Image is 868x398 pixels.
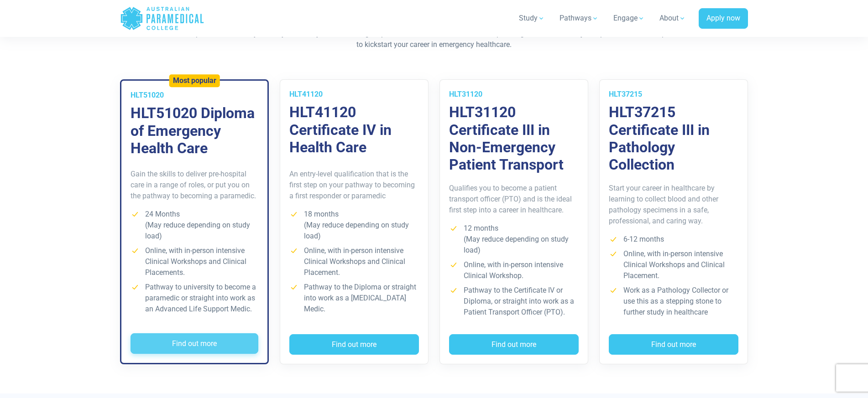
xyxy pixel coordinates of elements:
a: HLT41120 HLT41120 Certificate IV in Health Care An entry-level qualification that is the first st... [280,79,429,364]
span: HLT51020 [131,91,164,99]
p: Start your career in healthcare by learning to collect blood and other pathology specimens in a s... [609,183,738,227]
button: Find out more [289,334,419,355]
h3: HLT51020 Diploma of Emergency Health Care [131,104,258,157]
h3: HLT37215 Certificate III in Pathology Collection [609,103,738,174]
p: An entry-level qualification that is the first step on your pathway to becoming a first responder... [289,169,419,202]
li: 6-12 months [609,234,738,245]
li: Online, with in-person intensive Clinical Workshops and Clinical Placement. [609,248,738,281]
a: HLT31120 HLT31120 Certificate III in Non-Emergency Patient Transport Qualifies you to become a pa... [439,79,588,364]
span: HLT31120 [449,90,482,98]
li: 18 months (May reduce depending on study load) [289,209,419,242]
p: Qualifies you to become a patient transport officer (PTO) and is the ideal first step into a care... [449,183,579,216]
li: 12 months (May reduce depending on study load) [449,223,579,256]
li: Pathway to the Certificate IV or Diploma, or straight into work as a Patient Transport Officer (P... [449,285,579,318]
h3: HLT31120 Certificate III in Non-Emergency Patient Transport [449,103,579,174]
li: Online, with in-person intensive Clinical Workshops and Clinical Placement. [289,245,419,278]
button: Find out more [131,333,258,354]
p: Our self-paced courses let you study online in your own time, gain practical skills with clinical... [167,28,701,50]
span: HLT41120 [289,90,323,98]
h5: Most popular [173,77,216,85]
li: 24 Months (May reduce depending on study load) [131,209,258,242]
li: Pathway to university to become a paramedic or straight into work as an Advanced Life Support Medic. [131,282,258,315]
h3: HLT41120 Certificate IV in Health Care [289,103,419,156]
li: Pathway to the Diploma or straight into work as a [MEDICAL_DATA] Medic. [289,282,419,315]
p: Gain the skills to deliver pre-hospital care in a range of roles, or put you on the pathway to be... [131,169,258,202]
li: Online, with in-person intensive Clinical Workshop. [449,259,579,281]
span: HLT37215 [609,90,642,98]
button: Find out more [449,334,579,355]
a: Most popular HLT51020 HLT51020 Diploma of Emergency Health Care Gain the skills to deliver pre-ho... [120,79,269,364]
a: HLT37215 HLT37215 Certificate III in Pathology Collection Start your career in healthcare by lear... [599,79,748,364]
li: Work as a Pathology Collector or use this as a stepping stone to further study in healthcare [609,285,738,318]
button: Find out more [609,334,738,355]
li: Online, with in-person intensive Clinical Workshops and Clinical Placements. [131,245,258,278]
